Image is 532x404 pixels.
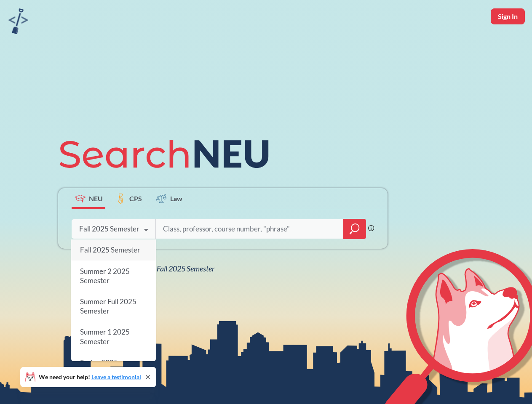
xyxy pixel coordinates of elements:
div: magnifying glass [343,219,366,239]
span: NEU Fall 2025 Semester [141,264,214,273]
svg: magnifying glass [350,223,360,235]
span: We need your help! [39,374,141,380]
input: Class, professor, course number, "phrase" [162,220,337,238]
a: sandbox logo [8,8,28,37]
span: Summer 2 2025 Semester [80,267,130,285]
span: Spring 2025 Semester [80,358,118,376]
span: Summer 1 2025 Semester [80,328,130,346]
button: Sign In [491,8,525,24]
span: Summer Full 2025 Semester [80,297,136,315]
div: Fall 2025 Semester [79,224,139,234]
span: NEU [89,194,103,203]
a: Leave a testimonial [91,373,141,380]
span: Law [170,194,182,203]
img: sandbox logo [8,8,28,34]
span: Fall 2025 Semester [80,245,140,254]
span: CPS [129,194,142,203]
